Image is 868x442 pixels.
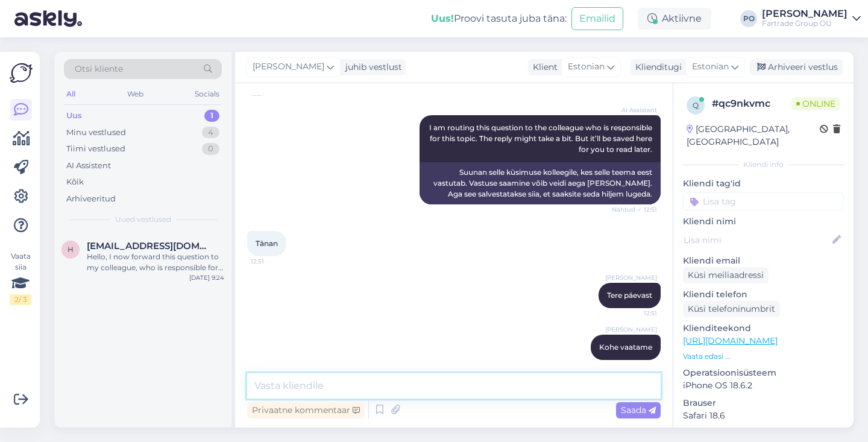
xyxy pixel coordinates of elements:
a: [PERSON_NAME]Fartrade Group OÜ [762,9,861,28]
span: I am routing this question to the colleague who is responsible for this topic. The reply might ta... [429,123,654,154]
div: Klient [528,61,558,74]
div: Küsi telefoninumbrit [683,301,780,317]
div: juhib vestlust [341,61,402,74]
span: q [693,101,699,110]
span: 12:51 [251,257,296,266]
div: 1 [204,110,219,122]
span: Otsi kliente [75,63,123,75]
span: [PERSON_NAME] [253,60,324,74]
p: Kliendi email [683,254,844,267]
span: [PERSON_NAME] [605,273,657,282]
div: Hello, I now forward this question to my colleague, who is responsible for this. The reply will b... [87,251,224,273]
div: Aktiivne [638,8,711,30]
button: Emailid [571,7,623,30]
div: Arhiveeritud [66,193,116,205]
span: Kohe vaatame [599,343,652,352]
a: [URL][DOMAIN_NAME] [683,335,778,346]
p: Safari 18.6 [683,409,844,422]
div: Kõik [66,176,84,188]
span: [PERSON_NAME] [605,325,657,334]
p: Klienditeekond [683,322,844,335]
div: Web [125,86,146,102]
p: Kliendi telefon [683,288,844,301]
span: Estonian [568,60,605,74]
input: Lisa tag [683,192,844,210]
div: [DATE] 9:24 [189,273,224,282]
div: 2 / 3 [10,294,31,305]
div: # qc9nkvmc [712,96,791,111]
p: iPhone OS 18.6.2 [683,379,844,392]
span: Uued vestlused [115,214,171,225]
span: Tänan [256,239,278,248]
div: Kliendi info [683,159,844,170]
div: Fartrade Group OÜ [762,19,848,28]
div: Socials [192,86,222,102]
b: Uus! [431,13,454,24]
div: [PERSON_NAME] [762,9,848,19]
p: Brauser [683,397,844,409]
span: AI Assistent [612,106,657,115]
div: PO [740,10,757,27]
div: Klienditugi [631,61,682,74]
span: Online [791,97,840,110]
div: Tiimi vestlused [66,143,125,155]
p: Vaata edasi ... [683,351,844,362]
span: Saada [621,405,656,415]
div: Privaatne kommentaar [247,402,365,418]
span: h [68,245,74,254]
div: AI Assistent [66,160,111,172]
img: Askly Logo [10,62,33,84]
div: Vaata siia [10,251,31,305]
span: Nähtud ✓ 12:51 [612,205,657,214]
div: 4 [202,127,219,139]
span: 12:51 [612,361,657,370]
p: Kliendi nimi [683,215,844,228]
div: All [64,86,78,102]
div: Suunan selle küsimuse kolleegile, kes selle teema eest vastutab. Vastuse saamine võib veidi aega ... [420,162,661,204]
span: Estonian [692,60,729,74]
span: 12:51 [612,309,657,318]
div: Küsi meiliaadressi [683,267,769,283]
div: 0 [202,143,219,155]
div: Arhiveeri vestlus [750,59,843,75]
input: Lisa nimi [684,233,830,247]
div: [GEOGRAPHIC_DATA], [GEOGRAPHIC_DATA] [687,123,820,148]
div: Proovi tasuta juba täna: [431,11,567,26]
p: Operatsioonisüsteem [683,367,844,379]
div: Minu vestlused [66,127,126,139]
span: heigo.kure@gmail.com [87,241,212,251]
p: Kliendi tag'id [683,177,844,190]
span: Tere päevast [607,291,652,300]
div: Uus [66,110,82,122]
